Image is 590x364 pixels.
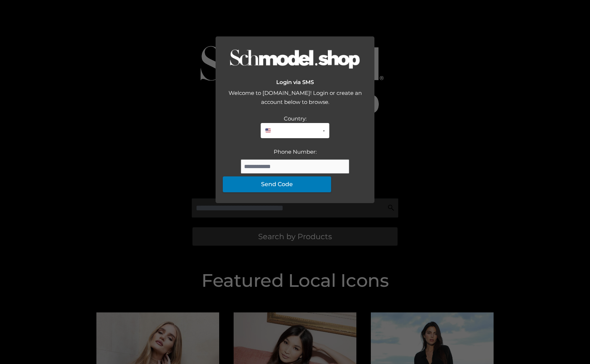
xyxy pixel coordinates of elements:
h2: Login via SMS [223,79,367,85]
img: Logo [230,49,360,70]
div: Welcome to [DOMAIN_NAME]! Login or create an account below to browse. [223,88,367,114]
button: Send Code [223,176,331,192]
span: United States (+1) [265,126,320,135]
label: Country: [284,115,307,122]
label: Phone Number: [274,148,317,155]
img: 🇺🇸 [265,128,271,133]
